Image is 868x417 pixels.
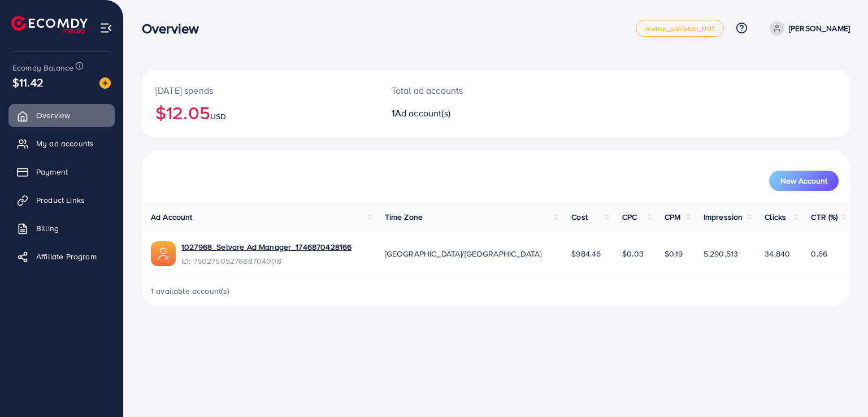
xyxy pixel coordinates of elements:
[99,21,112,34] img: menu
[789,21,850,35] p: [PERSON_NAME]
[392,108,541,119] h2: 1
[645,25,714,32] span: metap_pakistan_001
[811,248,827,259] span: 0.66
[155,84,364,97] p: [DATE] spends
[151,285,230,297] span: 1 available account(s)
[704,248,738,259] span: 5,290,513
[811,211,837,223] span: CTR (%)
[765,248,790,259] span: 34,840
[142,20,208,37] h3: Overview
[8,104,115,127] a: Overview
[36,138,94,149] span: My ad accounts
[385,248,542,259] span: [GEOGRAPHIC_DATA]/[GEOGRAPHIC_DATA]
[571,211,588,223] span: Cost
[155,102,364,123] h2: $12.05
[210,111,226,122] span: USD
[571,248,601,259] span: $984.46
[151,211,193,223] span: Ad Account
[8,245,115,268] a: Affiliate Program
[8,217,115,240] a: Billing
[622,211,637,223] span: CPC
[8,189,115,211] a: Product Links
[12,74,44,90] span: $11.42
[765,21,850,36] a: [PERSON_NAME]
[36,166,68,177] span: Payment
[151,241,176,266] img: ic-ads-acc.e4c84228.svg
[780,177,827,185] span: New Account
[36,251,97,262] span: Affiliate Program
[36,194,85,206] span: Product Links
[99,77,111,89] img: image
[636,20,724,37] a: metap_pakistan_001
[12,62,73,73] span: Ecomdy Balance
[36,223,59,234] span: Billing
[181,241,351,253] a: 1027968_Selvare Ad Manager_1746870428166
[392,84,541,97] p: Total ad accounts
[665,248,683,259] span: $0.19
[8,132,115,155] a: My ad accounts
[704,211,743,223] span: Impression
[181,255,351,267] span: ID: 7502750527688704008
[8,160,115,183] a: Payment
[665,211,680,223] span: CPM
[11,16,88,33] img: logo
[820,366,860,409] iframe: Chat
[765,211,786,223] span: Clicks
[385,211,423,223] span: Time Zone
[622,248,644,259] span: $0.03
[36,110,70,121] span: Overview
[395,107,450,119] span: Ad account(s)
[769,171,839,191] button: New Account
